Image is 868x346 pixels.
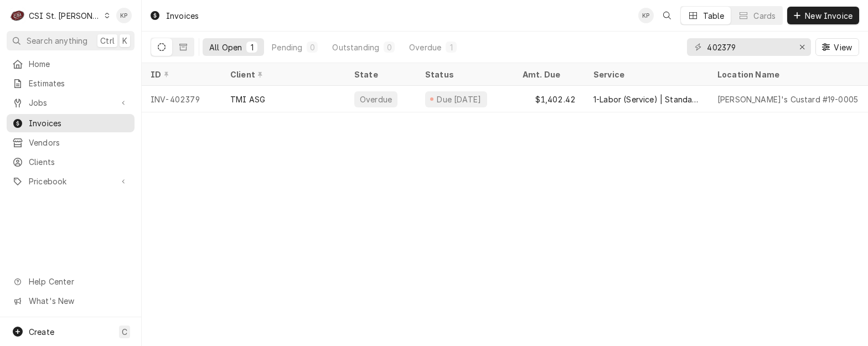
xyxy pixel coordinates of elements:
div: Client [230,69,334,80]
div: Location Name [717,69,857,80]
span: Home [29,58,129,70]
span: New Invoice [803,10,855,22]
button: Erase input [793,38,811,56]
div: ID [151,69,210,80]
div: KP [638,8,654,23]
div: $1,402.42 [514,86,585,112]
button: Open search [658,7,676,24]
div: Status [425,69,503,80]
div: INV-402379 [142,86,221,112]
div: TMI ASG [230,94,265,105]
span: C [122,326,127,338]
span: Invoices [29,117,129,129]
button: New Invoice [787,7,859,24]
span: Vendors [29,137,129,148]
span: Help Center [29,276,128,287]
div: Cards [753,10,776,22]
div: 0 [386,42,392,53]
a: Go to Jobs [7,94,135,112]
div: All Open [209,42,242,53]
a: Home [7,55,135,73]
a: Vendors [7,133,135,152]
span: K [122,35,127,47]
div: CSI St. Louis's Avatar [10,8,25,23]
div: 1-Labor (Service) | Standard | Incurred [593,94,700,105]
div: Due [DATE] [436,94,483,105]
div: [PERSON_NAME]'s Custard #19-0005 [717,94,858,105]
div: Kym Parson's Avatar [638,8,654,23]
div: Pending [272,42,302,53]
span: Jobs [29,97,112,109]
div: Table [703,10,725,22]
div: KP [116,8,132,23]
div: State [354,69,407,80]
a: Go to Pricebook [7,172,135,190]
a: Invoices [7,114,135,132]
input: Keyword search [707,38,790,56]
div: C [10,8,25,23]
div: CSI St. [PERSON_NAME] [29,10,101,22]
span: What's New [29,295,128,307]
div: Kym Parson's Avatar [116,8,132,23]
a: Estimates [7,74,135,92]
a: Go to What's New [7,292,135,310]
div: Service [593,69,697,80]
div: 0 [309,42,316,53]
button: View [815,38,859,56]
span: Ctrl [100,35,115,47]
span: Search anything [27,35,87,47]
a: Go to Help Center [7,272,135,291]
div: Outstanding [332,42,379,53]
button: Search anythingCtrlK [7,31,135,50]
span: Clients [29,156,129,168]
span: View [831,42,854,53]
div: Amt. Due [523,69,573,80]
div: 1 [249,42,255,53]
span: Estimates [29,78,129,89]
div: 1 [448,42,454,53]
div: Overdue [409,42,441,53]
div: Overdue [359,94,393,105]
span: Create [29,327,54,337]
a: Clients [7,153,135,171]
span: Pricebook [29,175,112,187]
